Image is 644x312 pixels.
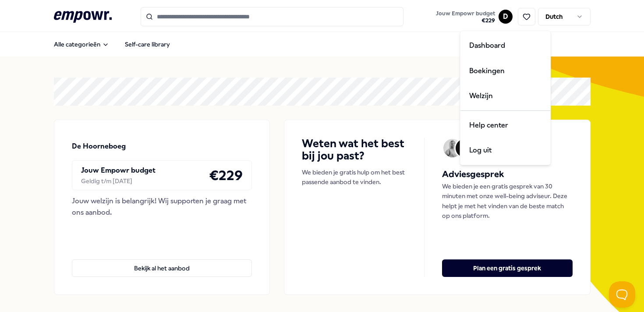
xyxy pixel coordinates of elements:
a: Boekingen [462,58,549,84]
a: Help center [462,113,549,138]
a: Welzijn [462,83,549,109]
div: Log uit [462,138,549,163]
div: D [460,31,551,165]
a: Dashboard [462,33,549,58]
